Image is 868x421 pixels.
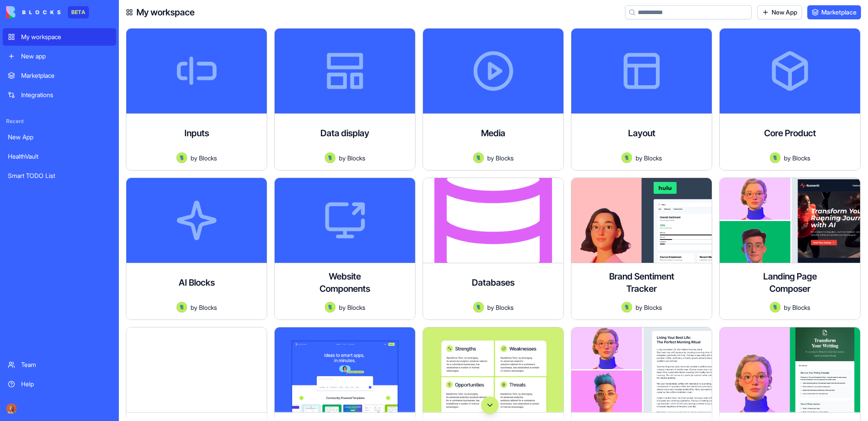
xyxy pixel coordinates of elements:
span: by [191,303,197,312]
img: Avatar [770,152,780,163]
h4: Data display [320,127,369,139]
span: by [487,303,494,312]
div: Smart TODO List [8,171,111,180]
span: by [636,153,642,163]
span: Blocks [644,153,662,163]
h4: Brand Sentiment Tracker [607,270,677,295]
a: Core ProductAvatarbyBlocks [719,28,861,171]
span: Blocks [199,303,217,312]
a: Marketplace [3,67,116,84]
img: Avatar [622,152,632,163]
div: New app [21,52,111,61]
a: BETA [6,6,89,18]
span: Blocks [496,303,514,312]
a: AI BlocksAvatarbyBlocks [126,178,267,320]
a: Website ComponentsAvatarbyBlocks [274,178,416,320]
a: Landing Page ComposerAvatarbyBlocks [719,178,861,320]
div: Team [21,360,111,369]
a: InputsAvatarbyBlocks [126,28,267,171]
h4: Inputs [184,127,209,139]
h4: Core Product [764,127,816,139]
span: by [339,303,346,312]
a: Smart TODO List [3,167,116,185]
a: Data displayAvatarbyBlocks [274,28,416,171]
img: Avatar [473,302,484,312]
span: by [191,153,197,163]
div: HealthVault [8,152,111,161]
span: by [339,153,346,163]
img: Avatar [325,152,335,163]
span: Blocks [347,303,365,312]
span: Blocks [199,153,217,163]
a: Marketplace [807,5,861,19]
a: Integrations [3,86,116,104]
a: My workspace [3,28,116,46]
span: by [784,303,791,312]
a: New App [3,128,116,146]
img: Avatar [177,152,187,163]
h4: Website Components [310,270,380,295]
span: Blocks [792,153,810,163]
span: by [784,153,791,163]
img: logo [6,6,61,18]
h4: AI Blocks [179,276,215,289]
img: Avatar [177,302,187,312]
a: MediaAvatarbyBlocks [423,28,564,171]
a: New app [3,47,116,65]
h4: Layout [628,127,655,139]
a: LayoutAvatarbyBlocks [571,28,712,171]
span: Recent [3,118,116,125]
img: Avatar [770,302,780,312]
a: Brand Sentiment TrackerAvatarbyBlocks [571,178,712,320]
h4: My workspace [136,6,195,18]
div: Help [21,380,111,388]
img: Avatar [473,152,484,163]
span: Blocks [792,303,810,312]
a: New App [757,5,802,19]
img: Avatar [622,302,632,312]
div: BETA [68,6,89,18]
img: Avatar [325,302,335,312]
div: Marketplace [21,71,111,80]
span: by [636,303,642,312]
a: DatabasesAvatarbyBlocks [423,178,564,320]
img: Marina_gj5dtt.jpg [6,403,17,414]
span: Blocks [347,153,365,163]
h4: Media [481,127,505,139]
a: HealthVault [3,148,116,165]
h4: Databases [472,276,515,289]
span: by [487,153,494,163]
span: Blocks [644,303,662,312]
h4: Landing Page Composer [755,270,825,295]
button: Scroll to bottom [481,396,499,414]
a: Help [3,375,116,393]
a: Team [3,356,116,374]
div: My workspace [21,33,111,41]
span: Blocks [496,153,514,163]
div: New App [8,133,111,142]
div: Integrations [21,91,111,99]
